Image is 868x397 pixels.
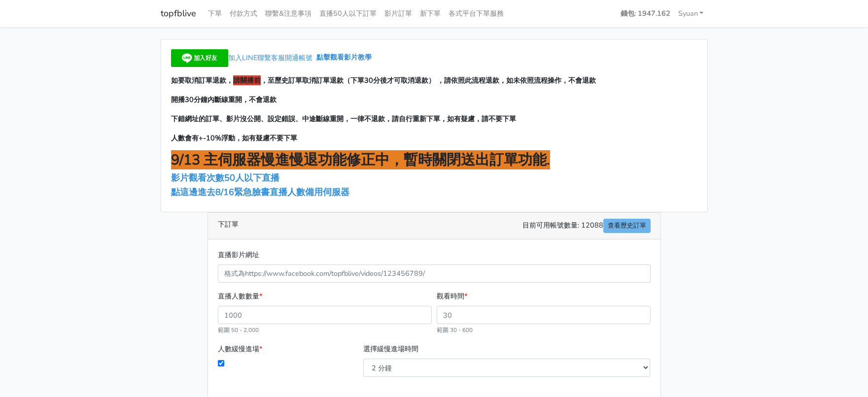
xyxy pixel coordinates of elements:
a: 點這邊進去8/16緊急臉書直播人數備用伺服器 [171,186,349,198]
span: 人數會有+-10%浮動，如有疑慮不要下單 [171,133,297,143]
a: Syuan [674,4,708,23]
a: 直播50人以下訂單 [315,4,381,23]
a: 50人以下直播 [224,172,282,184]
a: topfblive [161,4,196,23]
a: 影片訂單 [381,4,416,23]
a: 查看歷史訂單 [603,219,651,233]
input: 1000 [218,306,432,324]
small: 範圍 30 - 600 [437,326,473,334]
input: 格式為https://www.facebook.com/topfblive/videos/123456789/ [218,265,651,283]
img: 加入好友 [171,49,228,67]
a: 點擊觀看影片教學 [316,53,372,63]
small: 範圍 50 - 2,000 [218,326,259,334]
label: 直播人數數量 [218,291,262,302]
span: 9/13 主伺服器慢進慢退功能修正中，暫時關閉送出訂單功能. [171,150,550,169]
a: 聯繫&注意事項 [261,4,315,23]
span: 目前可用帳號數量: 12088 [522,219,651,233]
label: 觀看時間 [437,291,467,302]
label: 人數緩慢進場 [218,343,262,355]
input: 30 [437,306,651,324]
span: 請關播前 [233,75,261,85]
strong: 錢包: 1947.162 [621,8,670,18]
label: 選擇緩慢進場時間 [363,343,418,355]
span: 50人以下直播 [224,172,279,184]
label: 直播影片網址 [218,249,259,261]
span: 如要取消訂單退款， [171,75,233,85]
span: 下錯網址的訂單、影片沒公開、設定錯誤、中途斷線重開，一律不退款，請自行重新下單，如有疑慮，請不要下單 [171,114,516,124]
div: 下訂單 [208,213,660,239]
a: 加入LINE聯繫客服開通帳號 [171,53,316,63]
a: 下單 [204,4,226,23]
span: 開播30分鐘內斷線重開，不會退款 [171,95,277,104]
a: 錢包: 1947.162 [617,4,674,23]
a: 各式平台下單服務 [445,4,508,23]
span: 加入LINE聯繫客服開通帳號 [228,53,312,63]
span: ，至歷史訂單取消訂單退款（下單30分後才可取消退款） ，請依照此流程退款，如未依照流程操作，不會退款 [261,75,596,85]
a: 付款方式 [226,4,261,23]
a: 影片觀看次數 [171,172,224,184]
a: 新下單 [416,4,445,23]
